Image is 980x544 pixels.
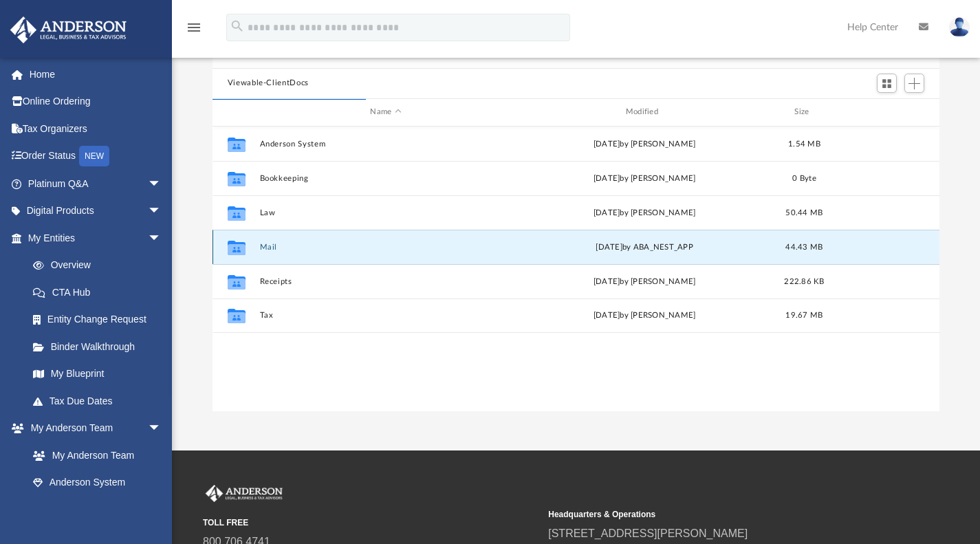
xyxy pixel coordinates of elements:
a: My Blueprint [19,360,175,388]
span: 44.43 MB [785,243,823,250]
div: [DATE] by [PERSON_NAME] [518,309,770,322]
button: Receipts [259,276,512,285]
i: menu [186,19,202,36]
a: menu [186,26,202,36]
span: arrow_drop_down [148,170,175,198]
span: 0 Byte [792,174,816,182]
small: Headquarters & Operations [548,508,884,521]
button: Viewable-ClientDocs [228,77,309,89]
i: search [230,19,245,34]
span: 222.86 KB [784,277,824,285]
div: [DATE] by [PERSON_NAME] [518,172,770,184]
div: [DATE] by ABA_NEST_APP [518,241,770,253]
div: [DATE] by [PERSON_NAME] [518,275,770,287]
span: 50.44 MB [785,208,823,216]
div: id [219,106,253,118]
a: Binder Walkthrough [19,333,182,360]
div: id [838,106,934,118]
span: 19.67 MB [785,312,823,319]
a: My Entitiesarrow_drop_down [10,224,182,252]
a: My Anderson Team [19,442,168,469]
img: Anderson Advisors Platinum Portal [6,17,131,43]
div: [DATE] by [PERSON_NAME] [518,138,770,150]
span: 1.54 MB [788,140,820,147]
a: Overview [19,252,182,279]
div: Modified [518,106,771,118]
a: Digital Productsarrow_drop_down [10,197,182,225]
img: User Pic [949,17,970,37]
a: Anderson System [19,469,175,497]
a: CTA Hub [19,279,182,306]
a: Entity Change Request [19,306,182,334]
div: Size [776,106,831,118]
div: Name [259,106,512,118]
span: arrow_drop_down [148,415,175,443]
span: arrow_drop_down [148,224,175,252]
a: Platinum Q&Aarrow_drop_down [10,170,182,197]
small: TOLL FREE [203,516,538,529]
div: [DATE] by [PERSON_NAME] [518,206,770,219]
button: Bookkeeping [259,173,512,182]
a: [STREET_ADDRESS][PERSON_NAME] [548,527,748,539]
a: Order StatusNEW [10,142,182,171]
a: Online Ordering [10,88,182,116]
a: Client Referrals [19,496,175,523]
a: Tax Organizers [10,115,182,142]
button: Tax [259,311,512,320]
a: My Anderson Teamarrow_drop_down [10,415,175,442]
button: Law [259,208,512,217]
button: Mail [259,242,512,251]
div: NEW [79,146,109,166]
a: Home [10,61,182,88]
a: Tax Due Dates [19,387,182,415]
button: Anderson System [259,139,512,148]
img: Anderson Advisors Platinum Portal [203,485,285,503]
button: Add [904,74,925,93]
button: Switch to Grid View [877,74,897,93]
div: grid [213,127,940,412]
span: arrow_drop_down [148,197,175,226]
